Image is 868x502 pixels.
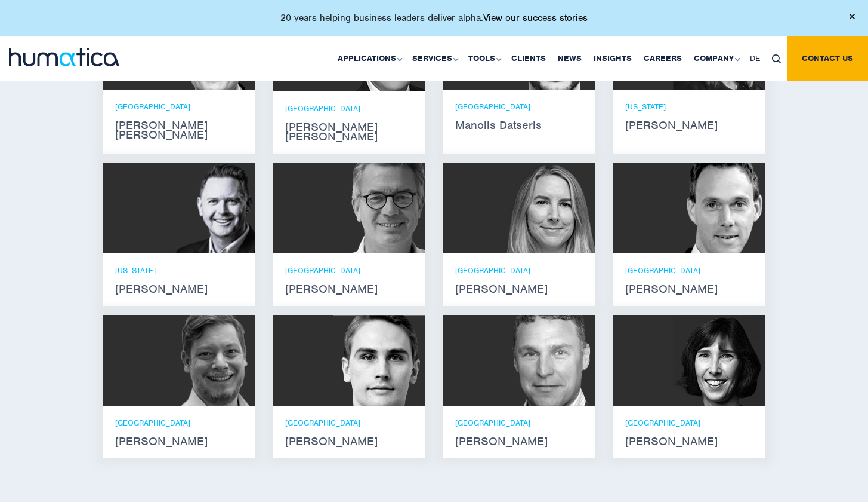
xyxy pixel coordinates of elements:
[115,284,243,294] strong: [PERSON_NAME]
[285,123,413,142] strong: [PERSON_NAME] [PERSON_NAME]
[552,36,588,81] a: News
[115,418,243,428] p: [GEOGRAPHIC_DATA]
[163,315,255,406] img: Claudio Limacher
[455,265,583,276] p: [GEOGRAPHIC_DATA]
[505,36,552,81] a: Clients
[625,284,753,294] strong: [PERSON_NAME]
[625,102,753,112] p: [US_STATE]
[673,315,765,406] img: Karen Wright
[787,36,868,81] a: Contact us
[406,36,462,81] a: Services
[285,103,413,114] p: [GEOGRAPHIC_DATA]
[285,265,413,276] p: [GEOGRAPHIC_DATA]
[333,315,425,406] img: Paul Simpson
[332,36,406,81] a: Applications
[688,36,744,81] a: Company
[503,315,595,406] img: Bryan Turner
[625,121,753,130] strong: [PERSON_NAME]
[115,102,243,112] p: [GEOGRAPHIC_DATA]
[588,36,638,81] a: Insights
[9,48,119,66] img: logo
[285,284,413,294] strong: [PERSON_NAME]
[285,437,413,446] strong: [PERSON_NAME]
[115,265,243,276] p: [US_STATE]
[625,265,753,276] p: [GEOGRAPHIC_DATA]
[455,284,583,294] strong: [PERSON_NAME]
[625,418,753,428] p: [GEOGRAPHIC_DATA]
[115,437,243,446] strong: [PERSON_NAME]
[455,102,583,112] p: [GEOGRAPHIC_DATA]
[462,36,505,81] a: Tools
[503,163,595,253] img: Zoë Fox
[455,418,583,428] p: [GEOGRAPHIC_DATA]
[638,36,688,81] a: Careers
[455,437,583,446] strong: [PERSON_NAME]
[333,163,425,253] img: Jan Löning
[115,121,243,140] strong: [PERSON_NAME] [PERSON_NAME]
[673,163,765,253] img: Andreas Knobloch
[772,54,781,63] img: search_icon
[750,53,760,63] span: DE
[625,437,753,446] strong: [PERSON_NAME]
[483,12,588,24] a: View our success stories
[280,12,588,24] p: 20 years helping business leaders deliver alpha.
[455,121,583,130] strong: Manolis Datseris
[163,163,255,253] img: Russell Raath
[744,36,766,81] a: DE
[285,418,413,428] p: [GEOGRAPHIC_DATA]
